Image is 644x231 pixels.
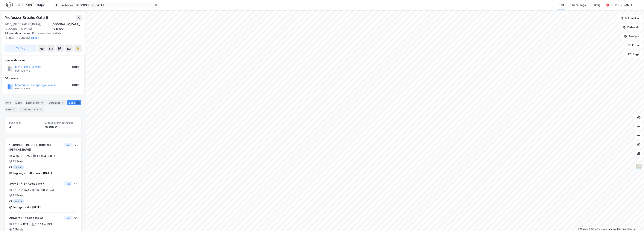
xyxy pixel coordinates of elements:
[72,65,79,69] div: 100%
[625,213,644,231] iframe: Chat Widget
[14,100,23,105] div: Eiere
[4,107,17,112] div: ESG
[5,58,81,63] div: Hjemmelshaver
[4,22,51,31] div: 7030, [GEOGRAPHIC_DATA], [GEOGRAPHIC_DATA]
[4,31,79,40] div: Professor Brochs Gate [STREET_ADDRESS]
[625,51,643,58] button: Tags
[51,22,82,31] div: [GEOGRAPHIC_DATA], 404/409
[47,100,66,105] div: Datasett
[40,101,44,105] div: 35
[13,205,41,209] div: Ferdigattest - [DATE]
[64,181,72,186] button: Vis
[13,188,29,192] div: 3 137 ㎡ BYA
[589,228,607,230] a: OpenStreetMap
[4,100,12,105] div: Info
[30,189,31,192] div: •
[578,228,588,230] a: Mapbox
[67,100,81,105] div: Bygg
[45,125,77,129] div: 75 598 ㎡
[15,87,30,90] div: 938 708 606
[594,3,601,7] div: Bolig
[37,154,55,158] div: 47 854 ㎡ BRA
[6,2,45,8] img: logo.f888ab2527a4732fd821a326f86c7f29.svg
[13,159,24,163] div: 8 Etasjer
[72,83,79,87] div: 100%
[9,181,63,186] div: 300484718 - Abels gate 7
[25,100,46,105] div: Leietakere
[13,222,28,227] div: 2 115 ㎡ BYA
[36,188,54,192] div: 16 600 ㎡ BRA
[76,101,80,105] div: 3
[13,193,24,198] div: 8 Etasjer
[35,222,53,227] div: 11 144 ㎡ BRA
[635,163,642,171] img: Z
[9,143,63,152] div: 10483999 - [STREET_ADDRESS][PERSON_NAME]
[19,107,44,112] div: Transaksjoner
[15,69,30,72] div: 990 598 746
[13,171,52,175] div: Bygning er tatt i bruk - [DATE]
[625,213,644,231] div: Kontrollprogram for chat
[64,216,72,220] button: Vis
[5,76,81,81] div: Gårdeiere
[9,125,42,129] div: 3
[620,24,643,31] button: Datasett
[39,108,43,111] div: 5
[9,216,63,220] div: 21031747 - Abels gate 5A
[625,42,643,49] button: Filter
[559,3,564,7] div: Kart
[611,3,632,7] div: [PERSON_NAME]
[608,228,626,230] a: Improve this map
[4,15,49,21] div: Professor Brochs Gate 6
[61,101,64,105] div: 6
[12,108,16,111] div: 5
[617,15,643,22] button: Bokmerker
[45,121,77,124] span: Bygget bygningsområde
[572,3,586,7] div: Mine Tags
[59,2,154,8] input: Søk på adresse, matrikkel, gårdeiere, leietakere eller personer
[4,32,32,35] span: Tilhørende adresser:
[4,45,37,52] button: Tag
[29,223,31,226] div: •
[31,154,32,157] div: •
[13,154,30,158] div: 4 758 ㎡ BYA
[621,33,643,40] button: Analyse
[64,143,72,147] button: Vis
[9,121,42,124] span: Bygninger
